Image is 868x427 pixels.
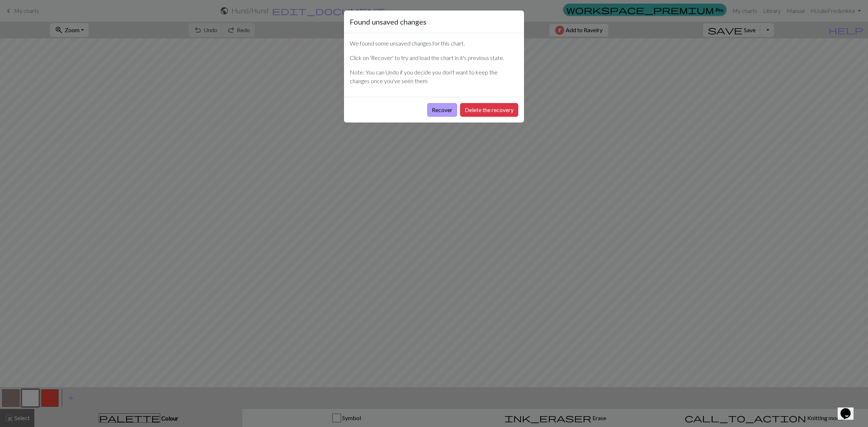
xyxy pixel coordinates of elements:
[427,103,457,117] button: Recover
[460,103,518,117] button: Delete the recovery
[350,54,518,62] p: Click on 'Recover' to try and load the chart in it's previous state.
[350,68,518,85] p: Note: You can Undo if you decide you don't want to keep the changes once you've seen them
[350,39,518,48] p: We found some unsaved changes for this chart.
[838,398,861,420] iframe: chat widget
[350,16,426,27] h5: Found unsaved changes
